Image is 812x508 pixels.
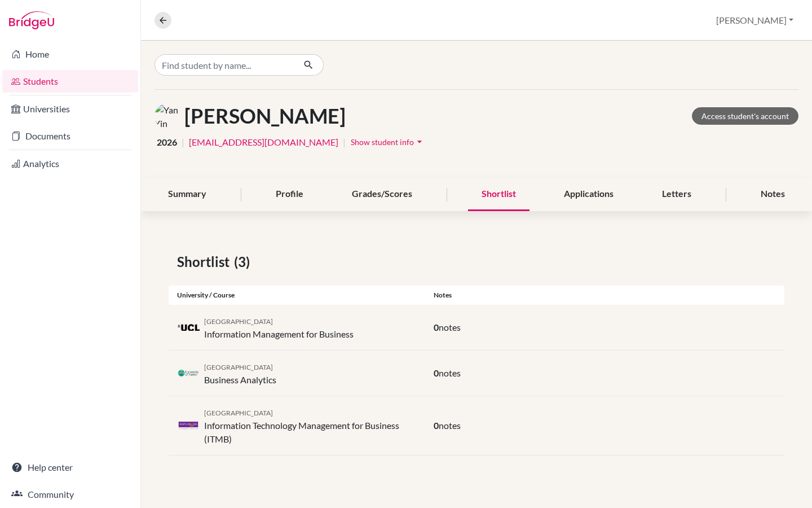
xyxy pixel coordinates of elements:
span: Shortlist [177,252,234,272]
div: Information Technology Management for Business (ITMB) [204,405,417,446]
div: Summary [155,178,220,211]
span: (3) [234,252,254,272]
span: 0 [434,367,439,378]
div: Applications [550,178,627,211]
h1: [PERSON_NAME] [184,104,346,128]
span: [GEOGRAPHIC_DATA] [204,363,273,371]
span: Show student info [351,137,414,147]
div: Grades/Scores [338,178,426,211]
span: notes [439,420,461,431]
a: Analytics [2,152,138,175]
input: Find student by name... [155,54,294,76]
span: [GEOGRAPHIC_DATA] [204,317,273,326]
a: Help center [2,456,138,479]
button: Show student infoarrow_drop_down [350,133,426,151]
a: Community [2,483,138,506]
a: Students [2,70,138,93]
img: gb_u80_k_0s28jx.png [177,324,200,330]
a: Documents [2,125,138,147]
a: Home [2,43,138,65]
span: notes [439,322,461,332]
div: Information Management for Business [204,314,354,341]
img: gb_m20_yqkc7cih.png [177,422,200,430]
img: Yan Yin Kwok's avatar [155,103,180,129]
div: Letters [648,178,705,211]
span: notes [439,367,461,378]
span: 0 [434,420,439,431]
span: | [343,135,346,149]
div: Shortlist [468,178,529,211]
span: | [182,135,184,149]
a: Universities [2,98,138,120]
img: Bridge-U [9,11,54,29]
div: University / Course [169,290,425,300]
span: [GEOGRAPHIC_DATA] [204,409,273,417]
span: 2026 [157,135,177,149]
img: gb_e84_g00kct56.png [177,366,200,380]
a: [EMAIL_ADDRESS][DOMAIN_NAME] [189,135,338,149]
div: Notes [425,290,784,300]
div: Notes [747,178,798,211]
i: arrow_drop_down [414,136,425,147]
span: 0 [434,322,439,332]
button: [PERSON_NAME] [711,10,798,31]
div: Business Analytics [204,360,276,387]
a: Access student's account [692,107,798,125]
div: Profile [262,178,317,211]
